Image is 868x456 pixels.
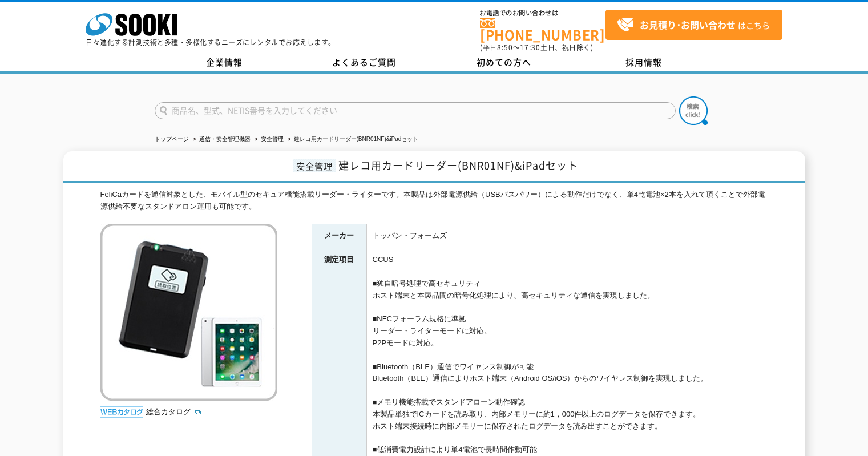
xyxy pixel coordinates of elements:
div: FeliCaカードを通信対象とした、モバイル型のセキュア機能搭載リーダー・ライターです。本製品は外部電源供給（USBバスパワー）による動作だけでなく、単4乾電池×2本を入れて頂くことで外部電源供... [100,189,768,213]
th: メーカー [312,224,366,248]
a: 通信・安全管理機器 [199,136,251,142]
a: トップページ [155,136,189,142]
span: 初めての方へ [477,56,531,68]
a: [PHONE_NUMBER] [480,18,605,41]
li: 建レコ用カードリーダー(BNR01NF)&iPadセット ｰ [285,134,423,146]
span: 17:30 [520,42,540,53]
span: (平日 ～ 土日、祝日除く) [480,42,593,53]
img: webカタログ [100,406,143,418]
th: 測定項目 [312,248,366,272]
p: 日々進化する計測技術と多種・多様化するニーズにレンタルでお応えします。 [86,39,336,46]
img: 建レコ用カードリーダー(BNR01NF)&iPadセット ｰ [100,224,277,401]
a: 安全管理 [261,136,284,142]
a: 初めての方へ [434,54,574,71]
a: よくあるご質問 [294,54,434,71]
span: 建レコ用カードリーダー(BNR01NF)&iPadセット [338,158,578,173]
a: 企業情報 [155,54,294,71]
a: お見積り･お問い合わせはこちら [605,10,782,40]
img: btn_search.png [679,96,708,125]
span: 安全管理 [293,159,336,172]
span: 8:50 [497,42,513,53]
strong: お見積り･お問い合わせ [640,18,736,31]
span: お電話でのお問い合わせは [480,10,605,17]
span: はこちら [617,17,770,34]
td: CCUS [366,248,768,272]
input: 商品名、型式、NETIS番号を入力してください [155,102,676,119]
a: 採用情報 [574,54,714,71]
a: 総合カタログ [146,407,202,416]
td: トッパン・フォームズ [366,224,768,248]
